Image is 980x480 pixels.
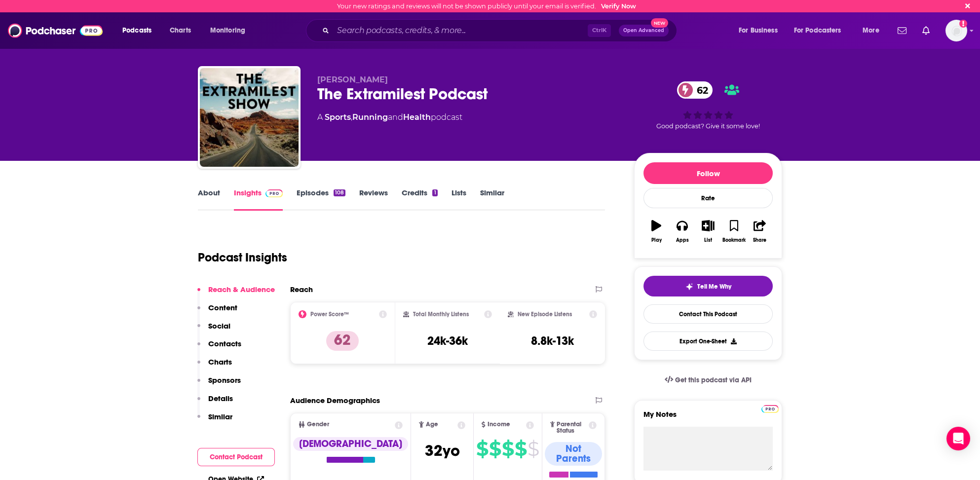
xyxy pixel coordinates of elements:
[197,448,275,466] button: Contact Podcast
[480,188,504,211] a: Similar
[643,162,773,184] button: Follow
[657,368,759,392] a: Get this podcast via API
[203,23,258,38] button: open menu
[208,321,230,331] p: Social
[197,357,232,375] button: Charts
[528,441,539,457] span: $
[317,111,462,123] div: A podcast
[687,81,713,99] span: 62
[290,285,313,294] h2: Reach
[753,237,766,243] div: Share
[518,311,572,318] h2: New Episode Listens
[197,412,232,430] button: Similar
[359,188,388,211] a: Reviews
[732,23,790,38] button: open menu
[695,214,721,249] button: List
[234,188,283,211] a: InsightsPodchaser Pro
[669,214,695,249] button: Apps
[334,189,345,196] div: 108
[619,25,669,37] button: Open AdvancedNew
[403,112,431,122] a: Health
[413,311,469,318] h2: Total Monthly Listens
[721,214,747,249] button: Bookmark
[402,188,437,211] a: Credits1
[352,112,388,122] a: Running
[197,321,230,339] button: Social
[208,285,275,294] p: Reach & Audience
[388,112,403,122] span: and
[122,24,151,37] span: Podcasts
[200,68,299,167] img: The Extramilest Podcast
[197,339,241,357] button: Contacts
[326,331,359,351] p: 62
[297,188,345,211] a: Episodes108
[425,441,460,460] span: 32 yo
[634,75,782,136] div: 62Good podcast? Give it some love!
[651,18,669,28] span: New
[739,24,778,37] span: For Business
[427,333,468,348] h3: 24k-36k
[704,237,712,243] div: List
[894,22,910,39] a: Show notifications dropdown
[208,357,232,367] p: Charts
[337,2,636,10] div: Your new ratings and reviews will not be shown publicly until your email is verified.
[945,20,967,41] button: Show profile menu
[677,81,713,99] a: 62
[722,237,746,243] div: Bookmark
[476,441,488,457] span: $
[208,339,241,348] p: Contacts
[208,394,233,403] p: Details
[452,188,466,211] a: Lists
[643,304,773,324] a: Contact This Podcast
[761,405,779,413] img: Podchaser Pro
[676,237,689,243] div: Apps
[959,20,967,28] svg: Email not verified
[426,421,438,428] span: Age
[643,188,773,208] div: Rate
[643,332,773,351] button: Export One-Sheet
[946,427,970,450] div: Open Intercom Messenger
[170,24,191,37] span: Charts
[747,214,773,249] button: Share
[8,21,103,40] img: Podchaser - Follow, Share and Rate Podcasts
[307,421,329,428] span: Gender
[293,437,408,451] div: [DEMOGRAPHIC_DATA]
[623,28,664,33] span: Open Advanced
[163,23,197,38] a: Charts
[351,112,352,122] span: ,
[208,303,237,312] p: Content
[197,394,233,412] button: Details
[675,376,752,384] span: Get this podcast via API
[588,24,611,37] span: Ctrl K
[290,396,380,405] h2: Audience Demographics
[488,421,510,428] span: Income
[208,375,241,385] p: Sponsors
[685,283,693,291] img: tell me why sparkle
[197,303,237,321] button: Content
[761,404,779,413] a: Pro website
[545,442,602,466] div: Not Parents
[794,24,841,37] span: For Podcasters
[643,214,669,249] button: Play
[333,23,588,38] input: Search podcasts, credits, & more...
[643,276,773,296] button: tell me why sparkleTell Me Why
[945,20,967,41] span: Logged in as BretAita
[198,250,287,265] h1: Podcast Insights
[315,19,686,42] div: Search podcasts, credits, & more...
[656,122,760,130] span: Good podcast? Give it some love!
[531,333,574,348] h3: 8.8k-13k
[210,24,245,37] span: Monitoring
[310,311,349,318] h2: Power Score™
[856,23,892,38] button: open menu
[918,22,934,39] a: Show notifications dropdown
[515,441,527,457] span: $
[788,23,856,38] button: open menu
[601,2,636,10] a: Verify Now
[643,409,773,427] label: My Notes
[325,112,351,122] a: Sports
[945,20,967,41] img: User Profile
[489,441,501,457] span: $
[197,285,275,303] button: Reach & Audience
